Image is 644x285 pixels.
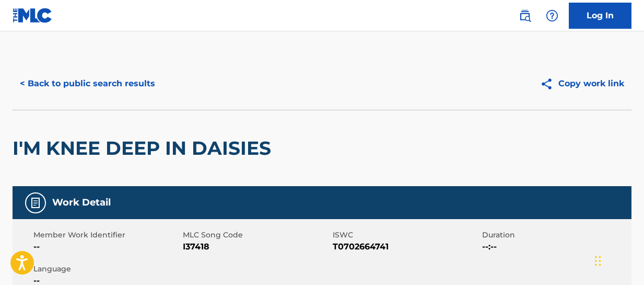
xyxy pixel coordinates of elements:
span: Member Work Identifier [33,230,180,241]
img: Work Detail [29,197,42,209]
h2: I'M KNEE DEEP IN DAISIES [13,136,276,160]
iframe: Chat Widget [592,235,644,285]
span: --:-- [482,241,629,253]
a: Public Search [514,5,535,26]
img: MLC Logo [13,8,53,23]
a: Log In [569,3,631,29]
img: help [546,9,558,22]
span: -- [33,241,180,253]
button: < Back to public search results [13,71,162,97]
span: MLC Song Code [183,230,330,241]
div: Drag [595,245,601,277]
div: Help [542,5,563,26]
h5: Work Detail [52,197,111,209]
span: Language [33,264,180,275]
span: T0702664741 [333,241,479,253]
img: Copy work link [540,77,558,90]
button: Copy work link [533,71,631,97]
span: Duration [482,230,629,241]
img: search [519,9,531,22]
span: ISWC [333,230,479,241]
span: I37418 [183,241,330,253]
